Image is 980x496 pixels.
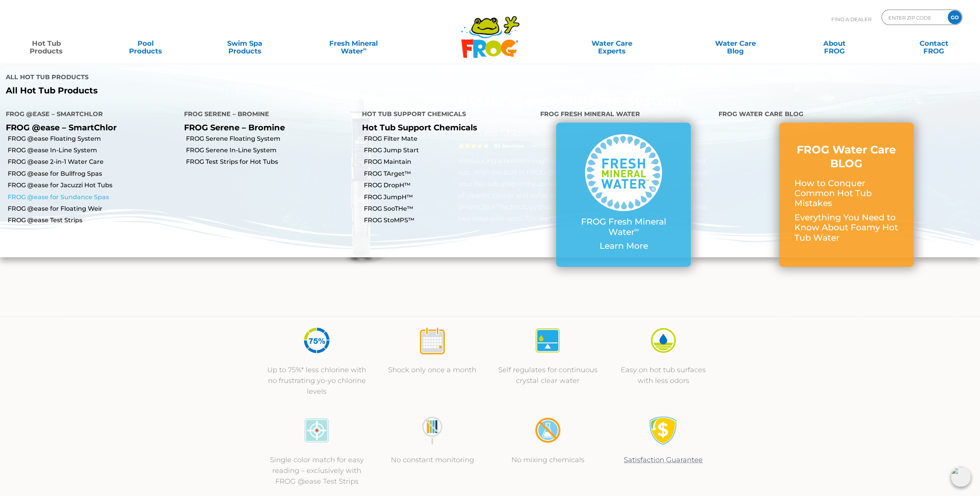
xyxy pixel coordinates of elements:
sup: ∞ [363,46,367,52]
p: How to Conquer Common Hot Tub Mistakes [794,178,898,209]
a: FROG StoMPS™ [364,216,534,225]
input: GO [948,10,962,24]
a: FROG @ease for Jacuzzi Hot Tubs [8,181,178,190]
img: openIcon [951,467,971,487]
a: Satisfaction Guarantee [624,456,703,464]
a: AboutFROG [796,36,873,51]
a: FROG Filter Mate [364,135,534,143]
a: All Hot Tub Products [6,86,484,96]
h3: FROG Water Care BLOG [794,143,898,171]
a: Hot Tub Support Chemicals [362,123,477,132]
h4: FROG @ease – SmartChlor [6,107,173,123]
img: icon-atease-color-match [302,416,331,445]
h4: Hot Tub Support Chemicals [362,107,529,123]
a: Hot TubProducts [8,36,85,51]
a: FROG Water Care BLOG How to Conquer Common Hot Tub Mistakes Everything You Need to Know About Foa... [794,143,898,247]
img: Satisfaction Guarantee Icon [649,416,678,445]
a: FROG @ease In-Line System [8,146,178,155]
img: icon-atease-easy-on [649,326,678,355]
img: icon-atease-75percent-less [302,326,331,355]
p: FROG Fresh Mineral Water [571,217,675,237]
a: FROG Serene Floating System [186,135,357,143]
a: PoolProducts [107,36,184,51]
a: Fresh MineralWater∞ [305,36,402,51]
p: FROG Serene – Bromine [184,123,351,132]
p: Everything You Need to Know About Foamy Hot Tub Water [794,213,898,243]
p: Shock only once a month [382,365,482,375]
a: FROG Jump Start [364,146,534,155]
a: ContactFROG [895,36,972,51]
h4: FROG Serene – Bromine [184,107,351,123]
a: FROG JumpH™ [364,193,534,201]
a: Water CareBlog [697,36,774,51]
a: Swim SpaProducts [206,36,283,51]
h4: FROG Fresh Mineral Water [540,107,707,123]
a: FROG @ease 2-in-1 Water Care [8,158,178,166]
a: FROG @ease for Floating Weir [8,205,178,213]
h4: FROG Water Care Blog [719,107,974,123]
h4: All Hot Tub Products [6,70,484,86]
p: FROG @ease – SmartChlor [6,123,173,132]
p: No mixing chemicals [498,454,598,465]
a: FROG Maintain [364,158,534,166]
input: Zip Code Form [888,12,940,23]
img: icon-atease-self-regulates [533,326,562,355]
a: FROG SooTHe™ [364,205,534,213]
a: FROG DropH™ [364,181,534,190]
p: Learn More [571,241,675,251]
p: Up to 75%* less chlorine with no frustrating yo-yo chlorine levels [267,365,367,397]
p: Self regulates for continuous crystal clear water [498,365,598,386]
a: FROG Fresh Mineral Water∞ Learn More [571,134,675,255]
a: Water CareExperts [549,36,675,51]
a: FROG @ease for Sundance Spas [8,193,178,201]
p: No constant monitoring [382,454,482,465]
p: Easy on hot tub surfaces with less odors [613,365,714,386]
a: FROG Test Strips for Hot Tubs [186,158,357,166]
a: FROG @ease Test Strips [8,216,178,225]
a: FROG @ease Floating System [8,135,178,143]
sup: ∞ [634,226,639,233]
p: Find A Dealer [831,10,871,29]
p: Single color match for easy reading – exclusively with FROG @ease Test Strips [267,454,367,487]
img: icon-atease-shock-once [418,326,447,355]
a: FROG TArget™ [364,170,534,178]
img: no-mixing1 [533,416,562,445]
a: FROG @ease for Bullfrog Spas [8,170,178,178]
img: no-constant-monitoring1 [418,416,447,445]
a: FROG Serene In-Line System [186,146,357,155]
